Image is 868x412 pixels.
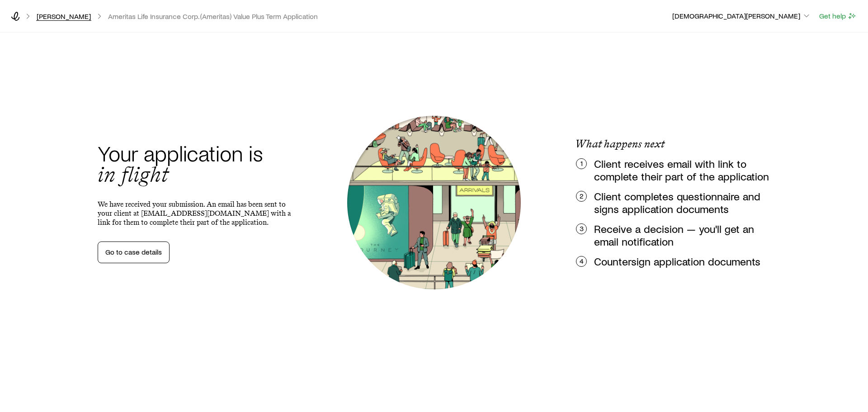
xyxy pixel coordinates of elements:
[594,255,781,268] p: Countersign application documents
[672,11,811,22] button: [DEMOGRAPHIC_DATA][PERSON_NAME]
[108,12,318,21] button: Ameritas Life Insurance Corp. (Ameritas) Value Plus Term Application
[36,12,91,21] a: [PERSON_NAME]
[575,137,665,150] p: What happens next
[580,191,584,200] p: 2
[594,190,781,215] p: Client completes questionnaire and signs application documents
[98,242,170,263] a: Go to case details
[580,256,584,265] p: 4
[580,224,584,233] p: 3
[98,200,293,227] p: We have received your submission. An email has been sent to your client at [EMAIL_ADDRESS][DOMAIN...
[98,142,263,164] h2: Your application is
[672,11,811,20] p: [DEMOGRAPHIC_DATA][PERSON_NAME]
[98,164,263,185] h2: in flight
[580,159,583,168] p: 1
[594,223,781,248] p: Receive a decision — you'll get an email notification
[819,11,857,21] button: Get help
[594,157,781,183] p: Client receives email with link to complete their part of the application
